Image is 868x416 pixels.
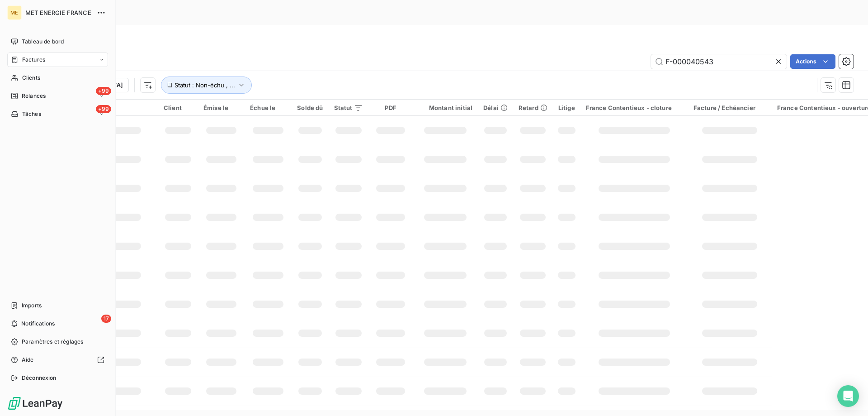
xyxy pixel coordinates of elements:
span: Clients [22,74,40,82]
div: Retard [519,104,547,111]
div: Échue le [250,104,286,111]
span: 17 [101,315,111,323]
button: Actions [790,54,835,69]
span: +99 [96,87,111,95]
span: +99 [96,105,111,113]
span: Imports [22,301,42,310]
button: Statut : Non-échu , ... [161,77,252,94]
div: Délai [483,104,508,111]
div: Facture / Echéancier [693,104,766,111]
div: Montant initial [418,104,472,111]
input: Rechercher [651,54,787,69]
div: France Contentieux - cloture [586,104,683,111]
span: Relances [22,92,46,100]
span: Statut : Non-échu , ... [175,81,235,89]
div: Client [164,104,193,111]
span: Factures [22,56,45,64]
span: Aide [22,356,34,364]
span: Tableau de bord [22,38,64,46]
span: Déconnexion [22,374,57,382]
a: Aide [7,353,108,367]
div: Émise le [203,104,239,111]
span: Tâches [22,110,41,118]
div: Statut [334,104,363,111]
span: Paramètres et réglages [22,338,83,346]
div: Litige [558,104,575,111]
div: Open Intercom Messenger [837,385,859,407]
div: Solde dû [297,104,323,111]
span: Notifications [21,320,55,328]
div: PDF [374,104,407,111]
img: Logo LeanPay [7,396,63,411]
